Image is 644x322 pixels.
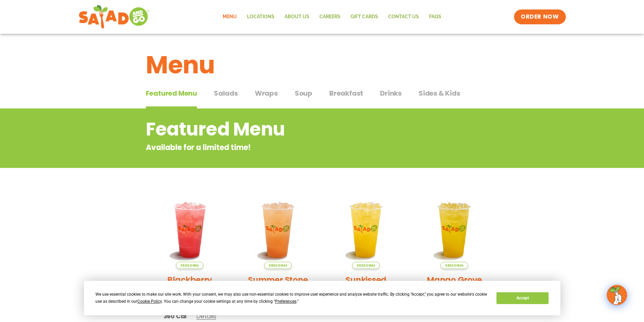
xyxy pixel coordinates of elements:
[239,274,317,298] h2: Summer Stone Fruit Lemonade
[151,274,229,309] h2: Blackberry [PERSON_NAME] Lemonade
[255,88,278,98] span: Wraps
[514,9,565,24] a: ORDER NOW
[383,9,424,25] a: Contact Us
[95,291,488,305] div: We use essential cookies to make our site work. With your consent, we may also use non-essential ...
[441,262,468,269] span: Seasonal
[137,299,162,304] span: Cookie Policy
[218,9,446,25] nav: Menu
[424,9,446,25] a: FAQs
[352,262,380,269] span: Seasonal
[214,88,238,98] span: Salads
[415,191,493,269] img: Product photo for Mango Grove Lemonade
[146,88,197,98] span: Featured Menu
[151,191,229,269] img: Product photo for Blackberry Bramble Lemonade
[146,47,498,83] h1: Menu
[146,142,444,153] p: Available for a limited time!
[196,312,216,320] span: Details
[327,191,405,269] img: Product photo for Sunkissed Yuzu Lemonade
[380,88,402,98] span: Drinks
[242,9,280,25] a: Locations
[239,191,317,269] img: Product photo for Summer Stone Fruit Lemonade
[79,3,150,30] img: new-SAG-logo-768×292
[280,9,314,25] a: About Us
[327,274,405,298] h2: Sunkissed [PERSON_NAME]
[521,13,559,21] span: ORDER NOW
[146,116,444,143] h2: Featured Menu
[275,299,296,304] span: Preferences
[295,88,312,98] span: Soup
[314,9,346,25] a: Careers
[163,312,187,321] span: 360 Cal
[146,86,498,109] div: Tabbed content
[176,262,203,269] span: Seasonal
[264,262,292,269] span: Seasonal
[329,88,363,98] span: Breakfast
[346,9,383,25] a: GIFT CARDS
[419,88,460,98] span: Sides & Kids
[607,286,626,304] img: wpChatIcon
[496,292,549,304] button: Accept
[415,274,493,298] h2: Mango Grove Lemonade
[218,9,242,25] a: Menu
[84,281,560,315] div: Cookie Consent Prompt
